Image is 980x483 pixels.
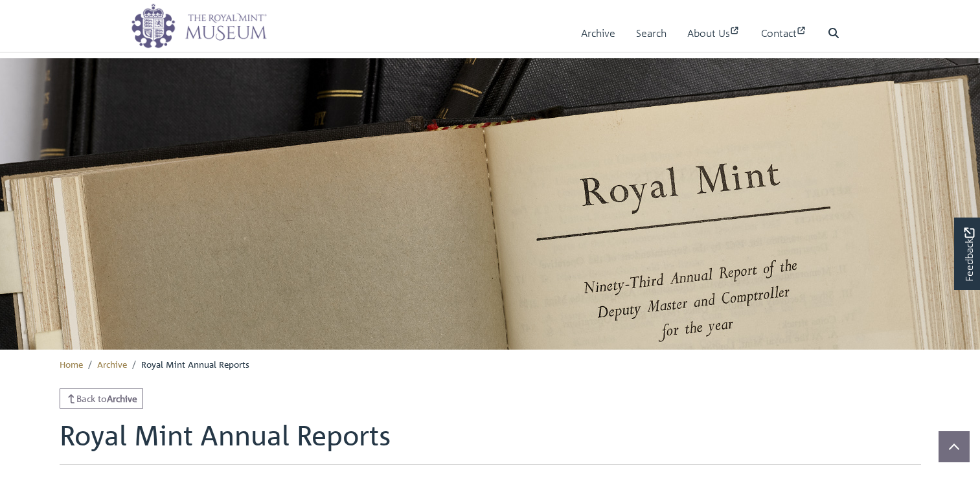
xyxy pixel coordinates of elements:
a: Search [636,15,667,52]
a: Home [60,358,83,370]
strong: Archive [107,392,137,404]
a: Archive [581,15,615,52]
span: Royal Mint Annual Reports [141,358,249,370]
a: Contact [761,15,807,52]
a: Back toArchive [60,388,144,409]
a: Would you like to provide feedback? [954,218,980,290]
h1: Royal Mint Annual Reports [60,419,921,464]
a: About Us [687,15,740,52]
span: Feedback [961,227,977,281]
button: Scroll to top [939,431,970,462]
img: logo_wide.png [131,3,267,49]
a: Archive [97,358,127,370]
